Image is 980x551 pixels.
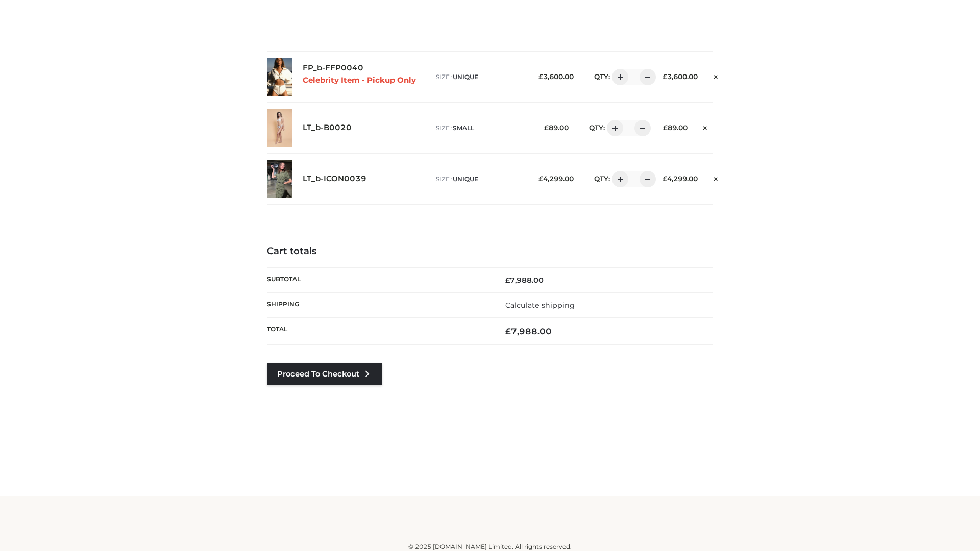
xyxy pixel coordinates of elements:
a: FP_b-FFP0040 [303,63,363,73]
div: QTY: [579,120,647,136]
a: Remove this item [708,171,723,184]
a: Remove this item [708,69,723,82]
bdi: 3,600.00 [538,72,574,81]
span: £ [663,174,667,183]
span: £ [505,275,510,285]
span: £ [663,72,667,81]
h4: Cart totals [267,246,713,257]
bdi: 4,299.00 [538,174,574,183]
bdi: 4,299.00 [663,174,698,183]
div: QTY: [584,171,652,187]
span: UNIQUE [453,175,478,183]
th: Shipping [267,292,490,317]
bdi: 3,600.00 [663,72,698,81]
p: size : [436,174,528,184]
span: £ [663,123,668,132]
p: Celebrity Item - Pickup Only [303,76,426,85]
span: UNIQUE [453,73,478,81]
th: Total [267,318,490,345]
a: LT_b-B0020 [303,123,352,133]
p: size : [436,72,528,82]
a: Calculate shipping [505,300,575,310]
a: LT_b-ICON0039 [303,174,366,184]
span: £ [538,72,543,81]
bdi: 89.00 [663,123,688,132]
bdi: 7,988.00 [505,275,544,285]
bdi: 89.00 [544,123,569,132]
p: size : [436,123,528,133]
span: SMALL [453,124,474,132]
th: Subtotal [267,267,490,292]
span: £ [538,174,543,183]
a: Proceed to Checkout [267,363,382,385]
span: £ [505,326,511,336]
span: £ [544,123,549,132]
a: Remove this item [698,120,713,133]
bdi: 7,988.00 [505,326,552,336]
div: QTY: [584,69,652,85]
